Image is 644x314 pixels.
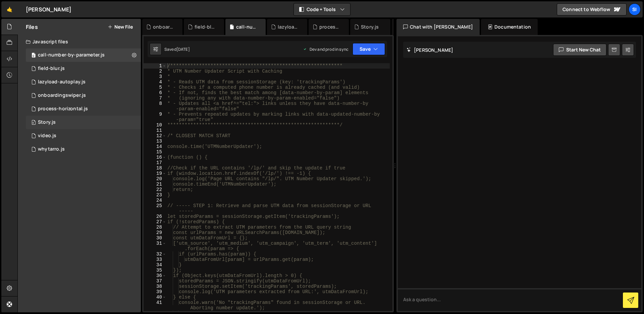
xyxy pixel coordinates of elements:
[144,251,166,257] div: 32
[144,176,166,182] div: 20
[26,75,141,89] div: 12473/30236.js
[144,139,166,144] div: 13
[38,52,105,58] div: call-number-by-parameter.js
[361,24,379,30] div: Story.js
[144,63,166,69] div: 1
[38,119,56,125] div: Story.js
[629,3,641,15] a: SI
[38,92,86,99] div: onboardingswiper.js
[144,284,166,289] div: 38
[195,24,216,30] div: field-blur.js
[557,3,627,15] a: Connect to Webflow
[144,149,166,155] div: 15
[153,24,174,30] div: onboardingswiper.js
[144,160,166,165] div: 17
[144,295,166,300] div: 40
[144,262,166,268] div: 34
[144,187,166,192] div: 22
[144,257,166,262] div: 33
[144,198,166,203] div: 24
[144,300,166,311] div: 41
[144,155,166,160] div: 16
[144,235,166,241] div: 30
[144,268,166,273] div: 35
[553,44,606,56] button: Start new chat
[144,165,166,171] div: 18
[144,101,166,112] div: 8
[26,5,71,13] div: [PERSON_NAME]
[1,1,18,17] a: 🤙
[144,241,166,251] div: 31
[144,273,166,278] div: 36
[38,66,65,72] div: field-blur.js
[26,143,141,156] div: 12473/36600.js
[144,278,166,284] div: 37
[38,79,86,85] div: lazyload-autoplay.js
[144,85,166,90] div: 5
[18,35,141,48] div: Javascript files
[26,48,141,62] div: 12473/34694.js
[26,23,38,31] h2: Files
[303,46,348,52] div: Dev and prod in sync
[38,133,56,139] div: video.js
[32,120,36,126] span: 0
[144,225,166,230] div: 28
[38,146,65,152] div: whytarro.js
[144,133,166,139] div: 12
[144,74,166,79] div: 3
[144,182,166,187] div: 21
[144,230,166,235] div: 29
[108,24,133,30] button: New File
[176,46,190,52] div: [DATE]
[144,214,166,219] div: 26
[26,89,141,102] div: 12473/42006.js
[26,62,141,75] div: 12473/40657.js
[144,79,166,85] div: 4
[294,3,350,15] button: Code + Tools
[26,116,141,129] div: 12473/31387.js
[164,46,190,52] div: Saved
[32,53,36,58] span: 0
[481,19,538,35] div: Documentation
[319,24,341,30] div: process-horizontal.js
[26,102,141,116] div: 12473/47229.js
[144,192,166,198] div: 23
[144,95,166,101] div: 7
[144,90,166,95] div: 6
[144,289,166,295] div: 39
[236,24,258,30] div: call-number-by-parameter.js
[396,19,480,35] div: Chat with [PERSON_NAME]
[144,144,166,149] div: 14
[144,171,166,176] div: 19
[38,106,88,112] div: process-horizontal.js
[26,129,141,143] div: 12473/45249.js
[144,128,166,133] div: 11
[144,112,166,122] div: 9
[144,203,166,214] div: 25
[144,219,166,225] div: 27
[144,122,166,128] div: 10
[407,47,453,53] h2: [PERSON_NAME]
[353,43,385,55] button: Save
[144,69,166,74] div: 2
[278,24,299,30] div: lazyload-autoplay.js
